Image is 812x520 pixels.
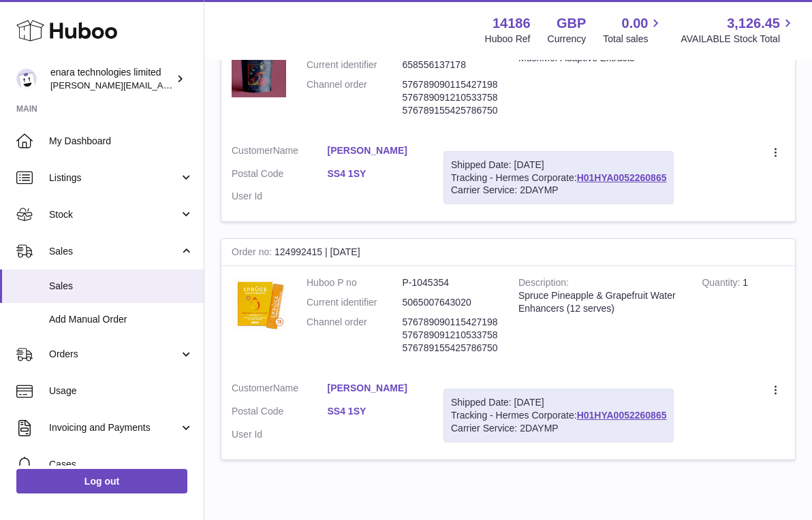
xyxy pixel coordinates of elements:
[232,145,273,156] span: Customer
[49,313,193,326] span: Add Manual Order
[493,14,531,33] strong: 14186
[403,78,499,117] dd: 576789090115427198 576789091210533758 576789155425786750
[557,14,586,33] strong: GBP
[307,78,403,117] dt: Channel order
[221,239,795,266] div: 124992415 | [DATE]
[622,14,649,33] span: 0.00
[49,421,179,434] span: Invoicing and Payments
[691,29,795,133] td: 1
[485,33,531,46] div: Huboo Ref
[232,167,328,184] dt: Postal Code
[232,428,328,441] dt: User Id
[50,80,273,91] span: [PERSON_NAME][EMAIL_ADDRESS][DOMAIN_NAME]
[307,276,403,289] dt: Huboo P no
[328,144,424,157] a: [PERSON_NAME]
[232,246,275,261] strong: Order no
[403,276,499,289] dd: P-1045354
[49,385,193,397] span: Usage
[451,184,666,197] div: Carrier Service: 2DAYMP
[403,316,499,355] dd: 576789090115427198 576789091210533758 576789155425786750
[577,172,667,183] a: H01HYA0052260865
[232,39,286,97] img: 1755179744.jpeg
[232,144,328,161] dt: Name
[49,458,193,471] span: Cases
[16,69,37,89] img: Dee@enara.co
[232,383,273,393] span: Customer
[328,405,424,418] a: SS4 1SY
[443,389,674,442] div: Tracking - Hermes Corporate:
[49,348,179,361] span: Orders
[49,172,179,184] span: Listings
[451,159,666,172] div: Shipped Date: [DATE]
[603,14,663,46] a: 0.00 Total sales
[403,296,499,309] dd: 5065007643020
[307,296,403,309] dt: Current identifier
[548,33,587,46] div: Currency
[232,382,328,398] dt: Name
[518,277,569,291] strong: Description
[50,66,173,92] div: enara technologies limited
[328,382,424,395] a: [PERSON_NAME]
[328,167,424,180] a: SS4 1SY
[681,14,796,46] a: 3,126.45 AVAILABLE Stock Total
[232,276,286,331] img: 1747668863.jpeg
[232,405,328,421] dt: Postal Code
[451,422,666,435] div: Carrier Service: 2DAYMP
[307,59,403,71] dt: Current identifier
[518,289,681,315] div: Spruce Pineapple & Grapefruit Water Enhancers (12 serves)
[49,245,179,258] span: Sales
[49,135,193,148] span: My Dashboard
[577,410,667,421] a: H01HYA0052260865
[49,280,193,293] span: Sales
[727,14,780,33] span: 3,126.45
[451,396,666,409] div: Shipped Date: [DATE]
[403,59,499,71] dd: 658556137178
[49,208,179,221] span: Stock
[232,190,328,203] dt: User Id
[702,277,743,291] strong: Quantity
[307,316,403,355] dt: Channel order
[443,151,674,205] div: Tracking - Hermes Corporate:
[681,33,796,46] span: AVAILABLE Stock Total
[603,33,663,46] span: Total sales
[16,469,187,493] a: Log out
[691,266,795,371] td: 1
